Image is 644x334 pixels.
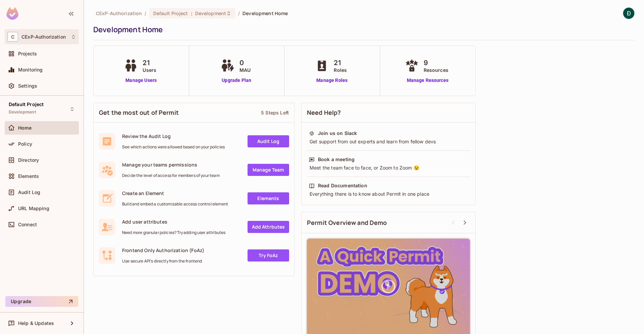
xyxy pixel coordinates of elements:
span: Create an Element [122,190,228,196]
a: Add Attrbutes [248,221,289,233]
span: Directory [18,157,39,163]
span: 9 [424,58,448,68]
span: Decide the level of access for members of your team [122,173,220,178]
span: Audit Log [18,190,40,195]
span: 21 [143,58,156,68]
a: Manage Team [248,164,289,176]
span: Resources [424,66,448,74]
a: Manage Resources [404,77,452,84]
span: Default Project [153,10,188,16]
span: Workspace: CExP-Authorization [21,34,66,40]
img: SReyMgAAAABJRU5ErkJggg== [6,7,18,20]
span: Monitoring [18,67,43,73]
span: URL Mapping [18,206,49,211]
a: Audit Log [248,135,289,147]
span: Permit Overview and Demo [307,219,387,227]
li: / [238,10,240,16]
a: Elements [248,192,289,204]
span: Need more granular policies? Try adding user attributes [122,230,225,235]
span: See which actions were allowed based on your policies [122,144,225,150]
div: Development Home [93,25,631,35]
span: Need Help? [307,108,341,117]
span: Get the most out of Permit [99,108,179,117]
span: Settings [18,83,37,89]
span: C [7,32,18,42]
span: Connect [18,222,37,227]
li: / [145,10,146,16]
span: Build and embed a customizable access control element [122,201,228,207]
span: Add user attributes [122,219,225,225]
div: Meet the team face to face, or Zoom to Zoom 😉 [309,164,468,171]
span: the active workspace [96,10,142,16]
div: Book a meeting [318,156,355,163]
button: Upgrade [5,296,78,307]
span: Development Home [243,10,288,16]
span: Review the Audit Log [122,133,225,139]
a: Try FoAz [248,249,289,261]
a: Manage Roles [314,77,350,84]
div: 5 Steps Left [261,109,289,116]
span: 0 [239,58,251,68]
span: Policy [18,141,32,147]
span: Manage your teams permissions [122,161,220,168]
span: MAU [239,66,251,74]
div: Everything there is to know about Permit in one place [309,191,468,197]
span: Users [143,66,156,74]
div: Join us on Slack [318,130,357,137]
span: Roles [334,66,347,74]
span: 21 [334,58,347,68]
span: Use secure API's directly from the frontend [122,258,204,264]
span: Projects [18,51,37,56]
span: Help & Updates [18,321,54,326]
span: Home [18,125,32,131]
div: Get support from out experts and learn from fellow devs [309,138,468,145]
span: Frontend Only Authorization (FoAz) [122,247,204,253]
span: Development [9,109,36,115]
div: Read Documentation [318,182,367,189]
a: Manage Users [122,77,160,84]
a: Upgrade Plan [219,77,254,84]
img: Đình Phú Nguyễn [623,8,634,19]
span: : [191,11,193,16]
span: Elements [18,174,39,179]
span: Default Project [9,102,44,107]
span: Development [195,10,226,16]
